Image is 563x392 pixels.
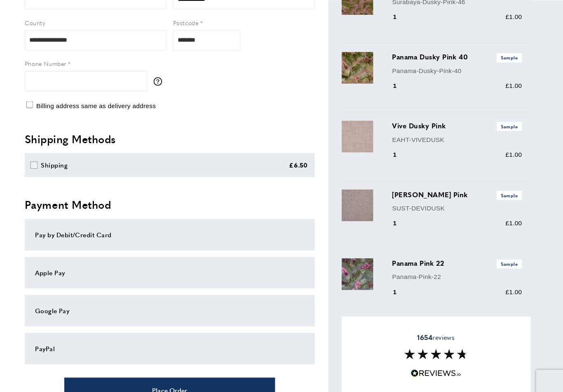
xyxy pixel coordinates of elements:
button: More information [160,76,173,84]
div: 1 [394,213,410,223]
h3: Panama Pink 22 [394,253,521,262]
span: £1.00 [504,13,521,20]
span: Sample [496,187,521,195]
h3: Vive Dusky Pink [394,118,521,128]
span: Postcode [179,18,204,26]
span: Sample [496,52,521,61]
p: SUST-DEVIDUSK [394,199,521,209]
img: Reviews.io 5 stars [412,361,461,369]
img: Reviews section [406,341,467,351]
div: 1 [394,146,410,156]
h2: Payment Method [34,193,318,208]
div: 1 [394,281,410,290]
span: £1.00 [504,282,521,289]
div: £6.50 [293,156,312,166]
strong: 1654 [418,325,433,335]
div: Apple Pay [45,262,307,272]
p: EAHT-VIVEDUSK [394,132,521,142]
span: £1.00 [504,215,521,222]
div: 1 [394,79,410,89]
h3: [PERSON_NAME] Pink [394,185,521,195]
span: Billing address same as delivery address [45,100,162,107]
img: Panama Pink 22 [344,253,375,283]
span: £1.00 [504,80,521,87]
span: reviews [418,326,455,334]
input: Billing address same as delivery address [36,99,42,106]
div: 1 [394,12,410,21]
h3: Panama Dusky Pink 40 [394,51,521,61]
h2: Shipping Methods [34,128,318,143]
p: Panama-Dusky-Pink-40 [394,64,521,74]
span: Sample [496,119,521,128]
div: Pay by Debit/Credit Card [45,224,307,234]
img: Vive Dusky Pink [344,118,375,149]
img: Devi Dusky Pink [344,185,375,216]
p: Panama-Pink-22 [394,266,521,276]
div: PayPal [45,336,307,346]
div: Shipping [50,156,76,166]
span: £1.00 [504,147,521,154]
span: County [34,18,54,26]
div: Google Pay [45,299,307,309]
img: Panama Dusky Pink 40 [344,51,375,82]
span: Phone Number [34,58,75,66]
span: Sample [496,254,521,262]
